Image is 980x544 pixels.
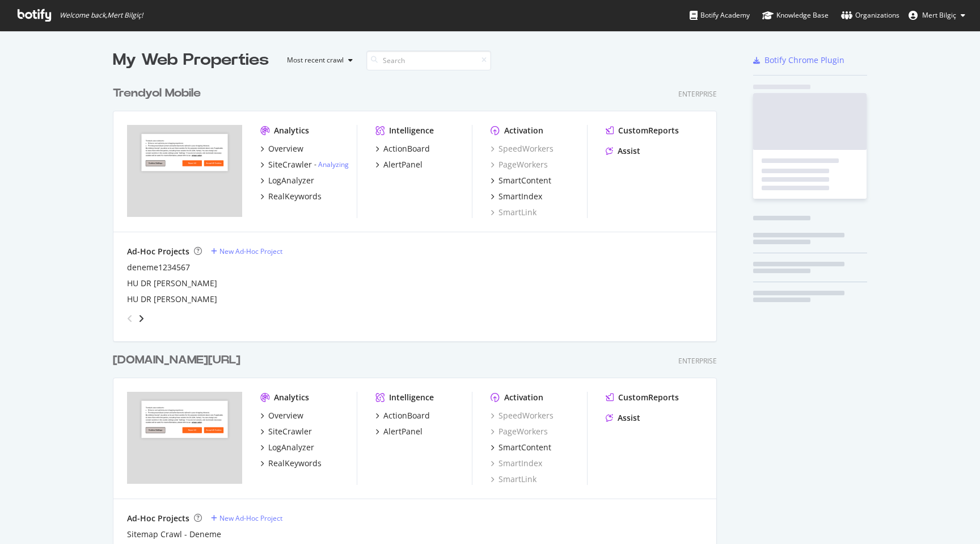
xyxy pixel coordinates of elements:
a: SmartLink [491,207,537,218]
a: CustomReports [606,125,679,136]
div: Overview [268,410,303,421]
div: ActionBoard [383,410,430,421]
a: New Ad-Hoc Project [211,513,282,523]
a: Analyzing [318,160,349,169]
button: Most recent crawl [278,51,357,69]
div: SmartContent [499,442,551,453]
div: Botify Academy [690,10,750,21]
img: trendyol.com/ar [127,392,242,484]
div: SmartContent [499,175,551,186]
div: New Ad-Hoc Project [219,513,282,523]
div: AlertPanel [383,159,423,170]
a: Overview [260,410,303,421]
div: Assist [618,412,640,424]
a: RealKeywords [260,458,322,469]
a: Assist [606,145,640,157]
div: Assist [618,145,640,157]
div: RealKeywords [268,458,322,469]
div: Organizations [841,10,899,21]
a: SmartIndex [491,191,542,202]
div: ActionBoard [383,143,430,154]
div: New Ad-Hoc Project [219,246,282,256]
a: SpeedWorkers [491,143,554,154]
div: Ad-Hoc Projects [127,513,189,524]
a: deneme1234567 [127,262,190,273]
button: Mert Bilgiç [899,6,974,24]
div: CustomReports [618,125,679,136]
div: Botify Chrome Plugin [764,55,844,66]
div: Enterprise [678,89,717,99]
span: Welcome back, Mert Bilgiç ! [60,11,143,20]
div: RealKeywords [268,191,322,202]
div: Activation [504,125,543,136]
div: Ad-Hoc Projects [127,246,189,257]
div: - [314,160,349,169]
a: ActionBoard [375,410,430,421]
a: SiteCrawler- Analyzing [260,159,349,170]
div: angle-left [122,309,137,328]
div: [DOMAIN_NAME][URL] [113,352,240,369]
a: SmartContent [491,442,551,453]
a: SmartIndex [491,458,542,469]
div: SmartIndex [499,191,542,202]
a: LogAnalyzer [260,175,314,186]
a: [DOMAIN_NAME][URL] [113,352,245,369]
a: PageWorkers [491,426,548,437]
span: Mert Bilgiç [922,10,956,20]
div: Activation [504,392,543,403]
a: RealKeywords [260,191,322,202]
div: Intelligence [389,392,434,403]
div: angle-right [137,313,145,324]
div: Enterprise [678,356,717,366]
a: SmartContent [491,175,551,186]
a: ActionBoard [375,143,430,154]
a: PageWorkers [491,159,548,170]
a: CustomReports [606,392,679,403]
a: HU DR [PERSON_NAME] [127,294,217,305]
div: SiteCrawler [268,159,312,170]
a: AlertPanel [375,426,423,437]
a: Trendyol Mobile [113,85,205,102]
a: Sitemap Crawl - Deneme [127,529,221,540]
a: HU DR [PERSON_NAME] [127,278,217,289]
div: SiteCrawler [268,426,312,437]
div: Trendyol Mobile [113,85,201,102]
div: LogAnalyzer [268,442,314,453]
a: Overview [260,143,303,154]
a: Botify Chrome Plugin [753,55,844,66]
div: Most recent crawl [287,57,344,64]
div: Analytics [274,392,309,403]
a: AlertPanel [375,159,423,170]
img: trendyol.com [127,125,242,217]
input: Search [366,51,491,70]
a: Assist [606,412,640,424]
div: Knowledge Base [762,10,829,21]
div: Overview [268,143,303,154]
a: LogAnalyzer [260,442,314,453]
div: Analytics [274,125,309,136]
a: SpeedWorkers [491,410,554,421]
div: LogAnalyzer [268,175,314,186]
div: My Web Properties [113,49,269,72]
a: SiteCrawler [260,426,312,437]
div: CustomReports [618,392,679,403]
div: AlertPanel [383,426,423,437]
div: Intelligence [389,125,434,136]
a: New Ad-Hoc Project [211,246,282,256]
a: SmartLink [491,474,537,485]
